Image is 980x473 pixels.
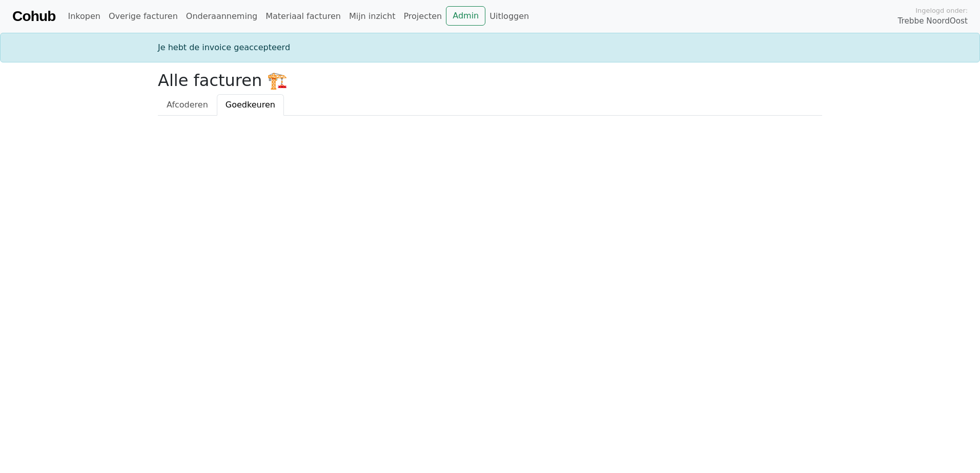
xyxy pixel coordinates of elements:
[105,6,182,27] a: Overige facturen
[158,94,217,116] a: Afcoderen
[261,6,345,27] a: Materiaal facturen
[182,6,261,27] a: Onderaanneming
[345,6,400,27] a: Mijn inzicht
[12,4,55,29] a: Cohub
[485,6,533,27] a: Uitloggen
[446,6,485,26] a: Admin
[167,100,208,110] span: Afcoderen
[226,100,275,110] span: Goedkeuren
[152,41,828,54] div: Je hebt de invoice geaccepteerd
[898,15,968,27] span: Trebbe NoordOost
[158,71,822,90] h2: Alle facturen 🏗️
[399,6,446,27] a: Projecten
[915,6,968,15] span: Ingelogd onder:
[217,94,284,116] a: Goedkeuren
[64,6,104,27] a: Inkopen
